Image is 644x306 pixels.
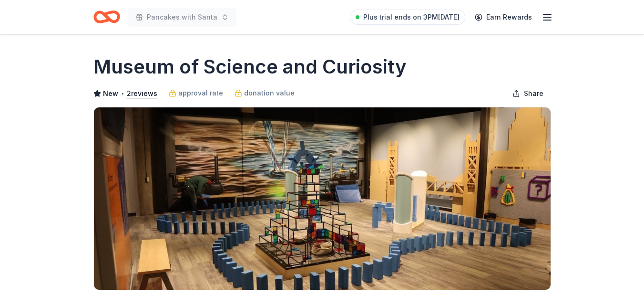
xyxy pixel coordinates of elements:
span: Share [524,88,543,99]
button: Pancakes with Santa [128,8,236,27]
button: Share [505,84,551,103]
a: Plus trial ends on 3PM[DATE] [350,10,465,25]
a: Earn Rewards [469,9,538,26]
a: approval rate [169,87,223,99]
span: donation value [244,87,295,99]
a: donation value [235,87,295,99]
span: Plus trial ends on 3PM[DATE] [363,11,460,23]
span: • [121,90,124,97]
button: 2reviews [127,88,157,99]
span: Pancakes with Santa [147,11,217,23]
span: approval rate [178,87,223,99]
span: New [103,88,118,99]
a: Home [93,6,120,28]
img: Image for Museum of Science and Curiosity [94,107,551,290]
h1: Museum of Science and Curiosity [93,53,407,80]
